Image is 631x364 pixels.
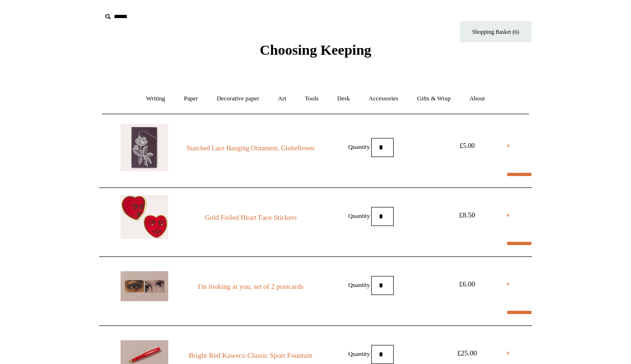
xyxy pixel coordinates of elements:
[408,86,459,111] a: Gifts & Wrap
[348,350,370,357] label: Quantity
[260,42,371,58] span: Choosing Keeping
[186,143,315,154] a: Starched Lace Hanging Ornament, Globeflower
[446,209,489,221] div: £8.50
[186,212,315,223] a: Gold Foiled Heart Face Stickers
[186,281,315,292] a: I'm looking at you, set of 2 postcards
[348,212,370,219] label: Quantity
[348,143,370,150] label: Quantity
[460,21,531,42] a: Shopping Basket (6)
[446,140,489,152] div: £5.00
[296,86,327,111] a: Tools
[260,49,371,56] a: Choosing Keeping
[360,86,407,111] a: Accessories
[506,209,510,221] a: ×
[175,86,207,111] a: Paper
[329,86,359,111] a: Desk
[121,271,168,301] img: I'm looking at you, set of 2 postcards
[446,347,489,359] div: £25.00
[446,278,489,290] div: £6.00
[506,347,510,359] a: ×
[121,124,168,171] img: Starched Lace Hanging Ornament, Globeflower
[138,86,174,111] a: Writing
[348,281,370,288] label: Quantity
[507,140,510,152] a: ×
[269,86,295,111] a: Art
[208,86,268,111] a: Decorative paper
[506,278,510,290] a: ×
[461,86,494,111] a: About
[121,195,168,239] img: Gold Foiled Heart Face Stickers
